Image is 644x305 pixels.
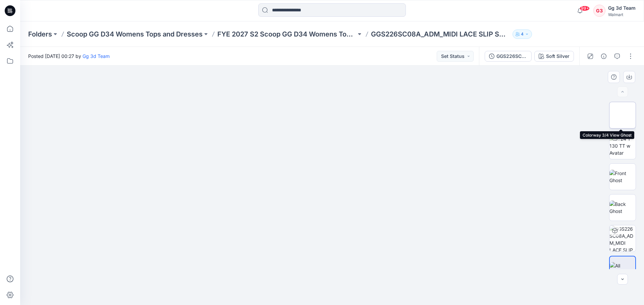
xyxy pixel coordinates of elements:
div: G3 [593,5,605,17]
div: GGS226SC08A_ADM_MIDI LACE SLIP SKIRT [496,53,527,60]
a: Scoop GG D34 Womens Tops and Dresses [67,29,203,39]
button: Soft Silver [534,51,574,62]
button: GGS226SC08A_ADM_MIDI LACE SLIP SKIRT [485,51,532,62]
a: Gg 3d Team [83,53,110,59]
a: Folders [28,29,52,39]
img: All colorways [610,262,635,276]
span: 99+ [580,6,590,11]
span: Posted [DATE] 00:27 by [28,53,110,60]
p: 4 [521,30,524,38]
button: 4 [513,29,532,39]
img: GGS226SC08A_ADM_MIDI LACE SLIP SKIRT Soft Silver [609,225,636,251]
img: Front Ghost [609,170,636,184]
div: Gg 3d Team [608,4,636,12]
button: Details [598,51,609,62]
p: GGS226SC08A_ADM_MIDI LACE SLIP SKIRT [371,29,510,39]
a: FYE 2027 S2 Scoop GG D34 Womens Tops and Dresses [217,29,356,39]
img: Back Ghost [609,201,636,215]
img: 2024 Y 130 TT w Avatar [609,135,636,156]
div: Walmart [608,12,636,17]
div: Soft Silver [546,53,570,60]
